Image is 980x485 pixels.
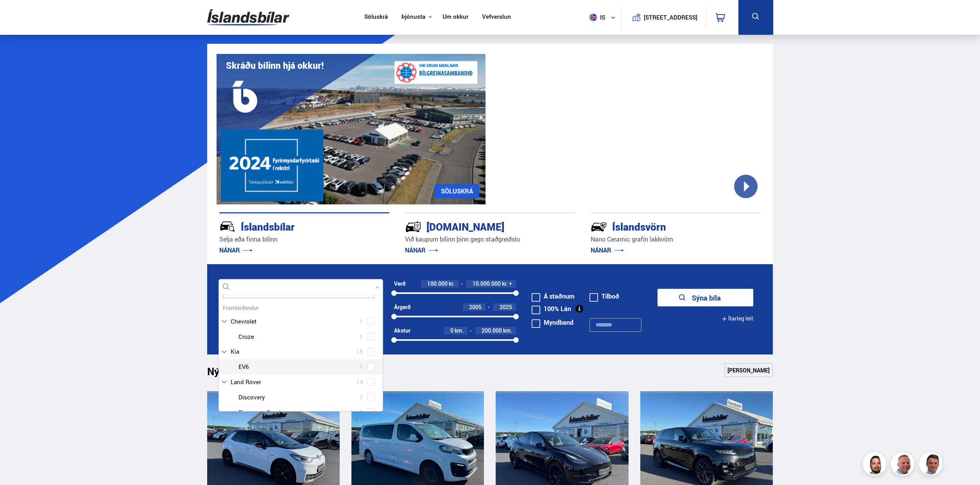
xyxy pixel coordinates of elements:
button: is [586,6,622,29]
span: 14 [356,376,363,388]
a: [STREET_ADDRESS] [626,6,702,29]
span: is [586,14,606,21]
span: + [509,281,512,287]
img: eKx6w-_Home_640_.png [217,54,486,204]
div: Íslandsbílar [219,219,362,233]
label: Á staðnum [532,293,575,299]
button: Opna LiveChat spjallviðmót [6,3,30,27]
img: nhp88E3Fdnt1Opn2.png [864,453,887,477]
img: svg+xml;base64,PHN2ZyB4bWxucz0iaHR0cDovL3d3dy53My5vcmcvMjAwMC9zdmciIHdpZHRoPSI1MTIiIGhlaWdodD0iNT... [589,14,597,21]
span: 1 [360,361,363,372]
p: Selja eða finna bílinn [219,235,389,244]
span: km. [503,328,512,334]
button: [STREET_ADDRESS] [647,14,695,21]
img: JRvxyua_JYH6wB4c.svg [219,218,236,235]
span: 2 [360,407,363,418]
button: Þjónusta [401,13,425,21]
div: Verð [394,281,405,287]
a: Söluskrá [364,13,388,21]
span: km. [455,328,464,334]
p: Við kaupum bílinn þinn gegn staðgreiðslu [405,235,575,244]
h1: Nýtt á skrá [207,365,270,382]
a: Um okkur [443,13,468,21]
div: Íslandsvörn [591,219,733,233]
span: Kia [231,346,239,357]
div: [DOMAIN_NAME] [405,219,547,233]
span: 7 [360,392,363,403]
span: Chevrolet [231,316,256,327]
label: Myndband [532,319,573,326]
h1: Skráðu bílinn hjá okkur! [226,60,324,71]
span: 1 [360,331,363,342]
span: 2005 [469,303,482,311]
label: Tilboð [589,293,619,299]
button: Ítarleg leit [722,310,753,328]
button: Sýna bíla [658,289,753,306]
a: SÖLUSKRÁ [435,184,479,198]
span: 10.000.000 [473,280,501,287]
a: NÁNAR [405,246,438,254]
img: G0Ugv5HjCgRt.svg [207,5,289,30]
a: [PERSON_NAME] [724,363,773,377]
span: 19 [356,346,363,357]
img: -Svtn6bYgwAsiwNX.svg [591,218,607,235]
label: 100% Lán [532,306,571,312]
span: 0 [450,327,453,334]
span: Land Rover [231,376,261,388]
span: 200.000 [482,327,502,334]
span: 100.000 [427,280,448,287]
a: Vefverslun [482,13,511,21]
a: NÁNAR [219,246,253,254]
img: siFngHWaQ9KaOqBr.png [892,453,916,477]
img: tr5P-W3DuiFaO7aO.svg [405,218,421,235]
div: Akstur [394,328,410,334]
p: Nano Ceramic grafín lakkvörn [591,235,761,244]
span: 1 [360,316,363,327]
span: 2025 [500,303,512,311]
img: FbJEzSuNWCJXmdc-.webp [920,453,944,477]
div: Árgerð [394,304,410,310]
span: kr. [502,281,508,287]
span: kr. [449,281,455,287]
a: NÁNAR [591,246,624,254]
